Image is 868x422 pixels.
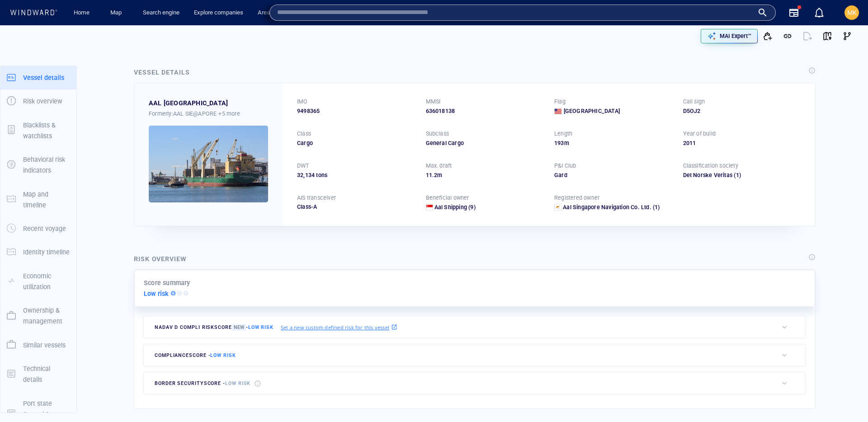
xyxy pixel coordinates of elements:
p: Score summary [144,277,190,288]
span: New [232,324,246,331]
span: Aal Shipping [434,204,467,211]
p: Technical details [23,363,70,385]
div: General Cargo [426,139,544,147]
iframe: Chat [830,381,861,415]
span: Nadav D Compli risk score - [155,324,274,331]
a: Map and timeline [0,195,76,203]
div: Risk overview [134,253,187,264]
a: Similar vessels [0,340,76,349]
a: Map [107,5,128,21]
a: Recent voyage [0,224,76,233]
a: Home [70,5,93,21]
div: Det Norske Veritas [683,171,733,179]
span: 193 [554,140,564,146]
p: Low risk [144,288,169,299]
p: Vessel details [23,72,64,83]
p: Class [297,130,311,138]
span: 11 [426,172,432,178]
p: Registered owner [554,194,599,202]
a: Vessel details [0,73,76,81]
div: Notification center [814,7,825,18]
p: Max. draft [426,162,452,170]
div: 636018138 [426,107,544,115]
button: Technical details [0,357,76,392]
span: MK [847,9,857,16]
a: Technical details [0,369,76,378]
p: Identity timeline [23,247,70,258]
button: Home [67,5,96,21]
span: Aal Singapore Navigation Co. Ltd. [563,204,651,211]
span: . [432,172,434,178]
a: Aal Shipping (9) [434,203,476,211]
a: Search engine [139,5,183,21]
p: Economic utilization [23,271,70,293]
button: Ownership & management [0,299,76,333]
button: Risk overview [0,89,76,113]
div: AAL [GEOGRAPHIC_DATA] [149,98,228,108]
span: border security score - [155,380,250,386]
span: 9498365 [297,107,320,115]
button: Recent voyage [0,217,76,240]
a: Ownership & management [0,311,76,320]
span: (1) [732,171,801,179]
p: MAI Expert™ [720,32,751,40]
p: Call sign [683,98,705,106]
button: MAI Expert™ [701,29,758,43]
span: m [564,140,569,146]
span: compliance score - [155,352,236,358]
a: Aal Singapore Navigation Co. Ltd. (1) [563,203,660,211]
p: P&I Club [554,162,576,170]
span: (9) [467,203,476,211]
p: Ownership & management [23,305,70,327]
a: Explore companies [190,5,247,21]
a: Identity timeline [0,248,76,256]
a: Economic utilization [0,277,76,285]
button: Behavioral risk indicators [0,148,76,183]
span: Class-A [297,203,317,210]
p: Flag [554,98,566,106]
p: Risk overview [23,96,62,107]
span: (1) [651,203,660,211]
a: Behavioral risk indicators [0,160,76,169]
button: Get link [778,26,797,46]
p: Similar vessels [23,340,66,351]
p: Map and timeline [23,189,70,211]
p: Set a new custom defined risk for this vessel [281,324,389,331]
p: MMSI [426,98,441,106]
p: +5 more [218,109,240,118]
div: 2011 [683,139,801,147]
p: IMO [297,98,308,106]
button: Vessel details [0,66,76,89]
p: Recent voyage [23,223,66,234]
button: Visual Link Analysis [837,26,857,46]
span: 2 [434,172,437,178]
p: Year of build [683,130,716,138]
button: Blacklists & watchlists [0,113,76,148]
a: Area analysis [254,5,296,21]
button: MK [843,4,861,22]
a: Port state Control & Casualties [0,409,76,418]
button: Map [103,5,132,21]
span: [GEOGRAPHIC_DATA] [564,107,620,115]
div: D5OJ2 [683,107,801,115]
button: Map and timeline [0,183,76,217]
span: Low risk [210,352,236,358]
button: Identity timeline [0,240,76,264]
button: Similar vessels [0,333,76,357]
div: Det Norske Veritas [683,171,801,179]
p: Length [554,130,572,138]
span: m [437,172,442,178]
a: Risk overview [0,97,76,105]
a: Blacklists & watchlists [0,126,76,134]
div: Vessel details [134,67,190,78]
button: Add to vessel list [758,26,778,46]
p: AIS transceiver [297,194,336,202]
div: Cargo [297,139,415,147]
span: AAL SINGAPORE [149,98,228,108]
a: Set a new custom defined risk for this vessel [281,322,397,332]
img: 5905c3473d57334c83c36ac9_0 [149,126,268,202]
p: Subclass [426,130,449,138]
